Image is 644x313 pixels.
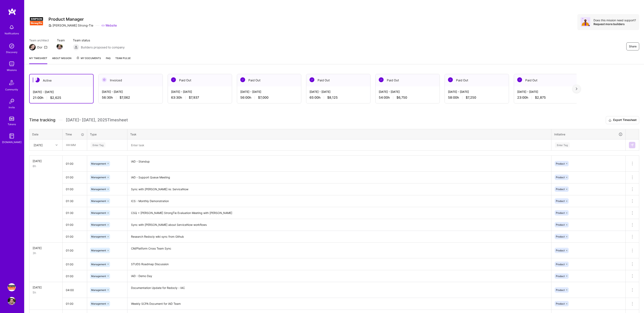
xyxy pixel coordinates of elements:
[29,129,63,139] th: Date
[8,297,16,305] img: User Avatar
[35,78,40,82] img: Active
[189,95,199,100] span: $7,937
[66,118,128,123] span: [DATE] - [DATE] , 2025 Timesheet
[8,23,16,31] img: bell
[517,90,575,94] div: [DATE] - [DATE]
[2,140,22,144] div: [DOMAIN_NAME]
[63,196,87,206] input: HH:MM
[514,74,578,86] div: Paid Out
[171,77,176,82] img: Paid Out
[50,96,61,100] span: $2,625
[8,283,16,291] img: Simpson Strong-Tie: Product Manager
[102,95,159,100] div: 56:30 h
[556,235,565,238] span: Product
[91,302,106,305] span: Management
[631,143,634,147] img: Submit
[73,38,125,42] span: Team status
[310,95,367,100] div: 65:00 h
[556,223,565,226] span: Product
[76,56,101,60] span: My Documents
[128,156,551,171] textarea: IAD - Standup
[128,271,551,282] textarea: IAD - Demo Day
[101,23,117,28] a: Website
[33,290,59,295] div: 5h
[8,97,16,105] img: Invite
[556,288,565,292] span: Product
[9,105,15,109] div: Invite
[33,251,59,255] div: 3h
[30,74,93,87] div: Active
[5,87,18,92] div: Community
[376,74,440,86] div: Paid Out
[63,231,87,242] input: HH:MM
[556,275,565,278] span: Product
[44,46,47,49] i: icon Mail
[128,208,551,219] textarea: CSQ + [PERSON_NAME] StrongTie Evaluation Meeting with [PERSON_NAME]
[57,38,65,42] span: Team
[556,263,565,266] span: Product
[6,50,18,54] div: Discovery
[7,78,17,87] img: Community
[120,95,130,100] span: $7,062
[379,77,384,82] img: Paid Out
[91,188,106,191] span: Management
[34,143,43,147] div: [DATE]
[29,44,36,50] img: Team Architect
[9,117,14,121] img: tokens
[91,199,106,203] span: Management
[63,285,87,295] input: HH:MM
[128,231,551,242] textarea: Research Redocly wiki sync from Github
[128,184,551,195] textarea: Sync with [PERSON_NAME] re: ServiceNow
[63,140,87,150] input: HH:MM
[106,56,110,64] a: FAQ
[379,90,436,94] div: [DATE] - [DATE]
[65,132,84,136] div: Time
[517,95,575,100] div: 23:00 h
[556,302,565,305] span: Product
[56,144,58,146] i: icon Chevron
[556,176,565,179] span: Product
[29,38,49,42] span: Team architect
[445,74,509,86] div: Paid Out
[91,223,106,226] span: Management
[87,129,127,139] th: Type
[606,116,639,124] button: Export Timesheet
[33,90,90,94] div: [DATE] - [DATE]
[128,282,551,298] textarea: Documentation Update for Redocly - IAC
[128,298,551,309] textarea: Weekly SCPA Document for IAD Team
[91,288,106,292] span: Management
[91,176,106,179] span: Management
[57,44,63,50] img: Team Member Avatar
[63,172,87,183] input: HH:MM
[581,17,590,27] img: Avatar
[91,211,106,214] span: Management
[593,22,636,26] div: Request more builders
[49,23,93,28] div: [PERSON_NAME] Strong-Tie
[8,132,16,140] img: guide book
[240,90,298,94] div: [DATE] - [DATE]
[63,245,87,256] input: HH:MM
[33,285,59,289] div: [DATE]
[91,275,106,278] span: Management
[8,8,16,15] img: logo
[33,159,59,163] div: [DATE]
[171,95,229,100] div: 63:30 h
[310,77,314,82] img: Paid Out
[306,74,370,86] div: Paid Out
[63,298,87,309] input: HH:MM
[63,271,87,281] input: HH:MM
[91,249,106,252] span: Management
[33,96,90,100] div: 21:00 h
[102,77,107,82] img: Invoiced
[91,162,106,165] span: Management
[128,259,551,270] textarea: STUDS Roadmap Discussion
[556,249,565,252] span: Product
[448,77,453,82] img: Paid Out
[91,235,106,238] span: Management
[76,56,101,64] a: My Documents
[29,118,55,123] span: Time tracking
[7,297,17,305] a: User Avatar
[396,95,407,100] span: $6,750
[8,60,16,68] img: teamwork
[310,90,367,94] div: [DATE] - [DATE]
